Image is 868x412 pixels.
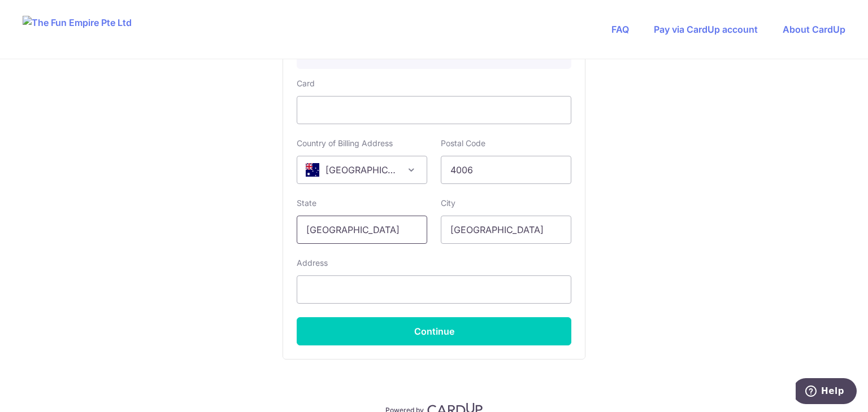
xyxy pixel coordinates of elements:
span: Australia [297,156,427,184]
label: State [297,198,316,209]
a: Pay via CardUp account [654,24,758,35]
span: Australia [297,156,427,183]
button: Continue [297,317,571,345]
label: Card [297,78,315,89]
label: City [441,198,455,209]
label: Postal Code [441,138,485,149]
iframe: Secure card payment input frame [306,103,562,117]
iframe: Opens a widget where you can find more information [796,378,857,406]
label: Country of Billing Address [297,138,393,149]
label: Address [297,257,328,269]
a: FAQ [611,24,629,35]
input: Example 123456 [441,156,571,184]
a: About CardUp [783,24,845,35]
